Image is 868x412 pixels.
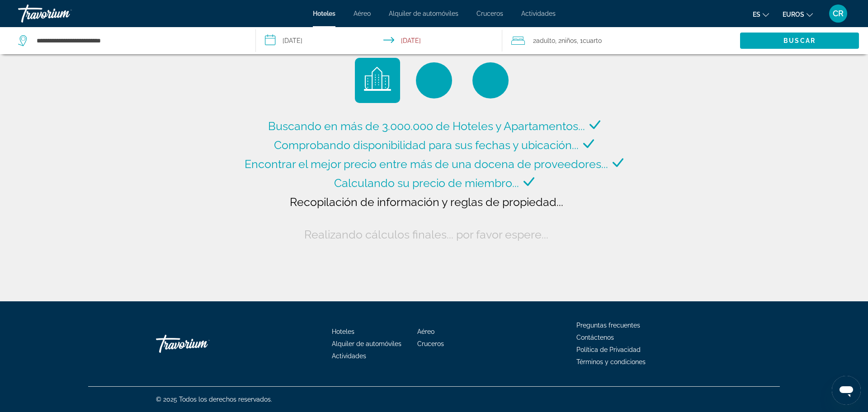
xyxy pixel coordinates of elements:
[290,195,563,209] span: Recopilación de información y reglas de propiedad...
[274,138,579,152] span: Comprobando disponibilidad para sus fechas y ubicación...
[783,11,804,18] font: euros
[576,346,641,353] a: Política de Privacidad
[313,10,335,17] a: Hoteles
[533,34,555,47] span: 2
[354,10,371,17] a: Aéreo
[332,340,401,347] a: Alquiler de automóviles
[583,37,602,44] span: Cuarto
[156,396,272,403] font: © 2025 Todos los derechos reservados.
[753,11,760,18] font: es
[561,37,577,44] span: Niños
[576,358,646,365] a: Términos y condiciones
[832,376,861,405] iframe: Botón para iniciar la ventana de mensajería
[334,176,519,190] span: Calculando su precio de miembro...
[389,10,458,17] a: Alquiler de automóviles
[753,8,769,21] button: Cambiar idioma
[256,27,503,54] button: Select check in and out date
[332,352,366,360] a: Actividades
[576,322,640,329] a: Preguntas frecuentes
[476,10,503,17] a: Cruceros
[18,2,108,25] a: Travorium
[332,328,354,335] a: Hoteles
[268,119,585,133] span: Buscando en más de 3.000.000 de Hoteles y Apartamentos...
[417,340,444,347] a: Cruceros
[740,33,859,49] button: Search
[156,330,246,357] a: Ir a casa
[36,34,242,47] input: Search hotel destination
[304,228,548,241] span: Realizando cálculos finales... por favor espere...
[536,37,555,44] span: Adulto
[826,4,850,23] button: Menú de usuario
[521,10,556,17] a: Actividades
[577,34,602,47] span: , 1
[502,27,740,54] button: Travelers: 2 adults, 2 children
[783,37,816,44] span: Buscar
[833,9,844,18] font: CR
[576,334,614,341] a: Contáctenos
[783,8,813,21] button: Cambiar moneda
[555,34,577,47] span: , 2
[245,157,608,171] span: Encontrar el mejor precio entre más de una docena de proveedores...
[417,328,434,335] a: Aéreo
